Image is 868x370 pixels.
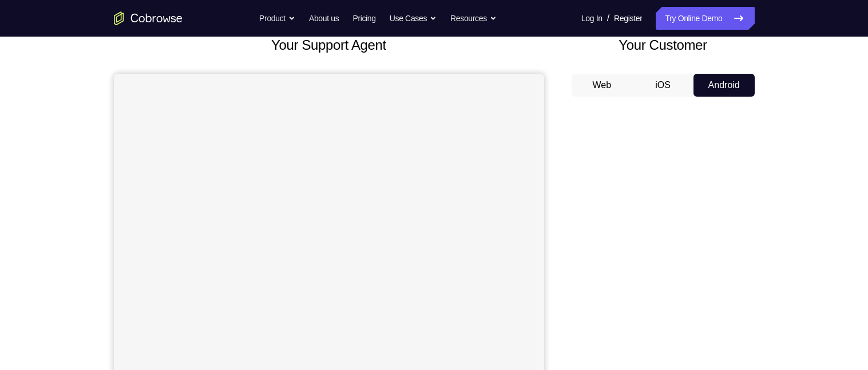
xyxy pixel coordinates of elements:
[390,7,437,30] button: Use Cases
[259,7,295,30] button: Product
[572,74,633,97] button: Web
[614,7,642,30] a: Register
[632,74,693,97] button: iOS
[581,7,603,30] a: Log In
[309,7,339,30] a: About us
[352,7,375,30] a: Pricing
[656,7,754,30] a: Try Online Demo
[607,11,609,25] span: /
[450,7,497,30] button: Resources
[572,35,755,55] h2: Your Customer
[114,11,183,25] a: Go to the home page
[114,35,544,55] h2: Your Support Agent
[693,74,755,97] button: Android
